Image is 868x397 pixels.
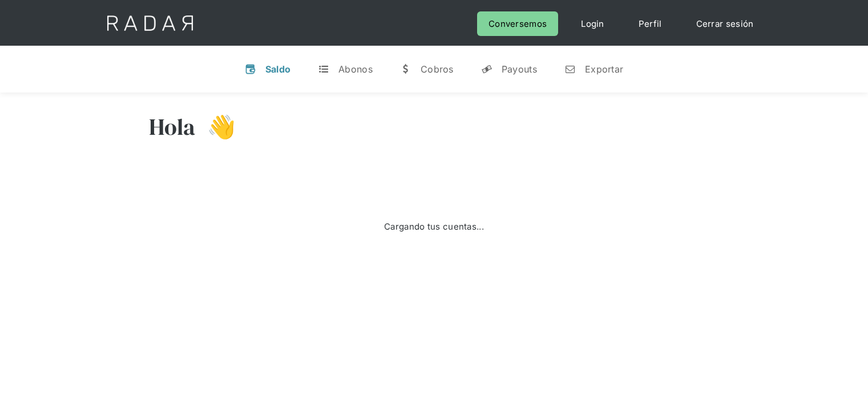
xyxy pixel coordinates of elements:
a: Perfil [627,11,673,36]
div: Cobros [421,63,454,75]
div: Abonos [338,63,373,75]
div: t [318,63,329,75]
a: Login [570,11,616,36]
div: v [245,63,256,75]
h3: 👋 [196,113,236,141]
a: Cerrar sesión [685,11,765,36]
div: n [564,63,576,75]
div: Exportar [585,63,623,75]
div: w [400,63,411,75]
div: Saldo [265,63,291,75]
div: y [481,63,492,75]
a: Conversemos [477,11,558,36]
div: Payouts [502,63,537,75]
h3: Hola [149,113,196,141]
div: Cargando tus cuentas... [384,219,484,234]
